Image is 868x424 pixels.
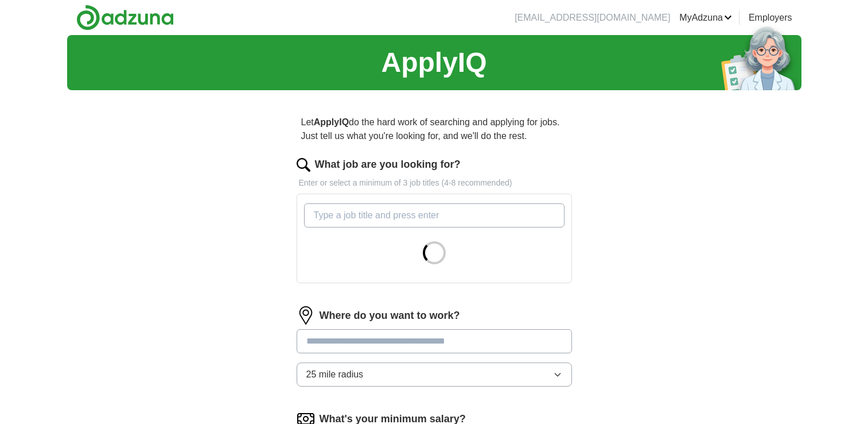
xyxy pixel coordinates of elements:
h1: ApplyIQ [381,42,486,83]
li: [EMAIL_ADDRESS][DOMAIN_NAME] [515,11,670,25]
img: location.png [297,306,315,325]
a: Employers [749,11,792,25]
img: search.png [297,158,310,172]
input: Type a job title and press enter [304,203,565,228]
label: Where do you want to work? [320,308,460,323]
label: What job are you looking for? [315,157,461,172]
a: MyAdzuna [679,11,732,25]
img: Adzuna logo [76,5,174,30]
p: Enter or select a minimum of 3 job titles (4-8 recommended) [297,177,572,189]
button: 25 mile radius [297,363,572,387]
strong: ApplyIQ [314,117,349,127]
span: 25 mile radius [306,368,364,381]
p: Let do the hard work of searching and applying for jobs. Just tell us what you're looking for, an... [297,111,572,148]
